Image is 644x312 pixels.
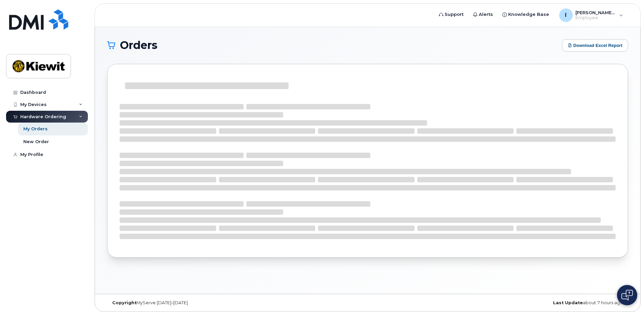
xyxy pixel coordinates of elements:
[120,40,157,50] span: Orders
[454,300,628,306] div: about 7 hours ago
[562,39,628,52] button: Download Excel Report
[553,300,583,305] strong: Last Update
[621,290,633,301] img: Open chat
[112,300,137,305] strong: Copyright
[107,300,281,306] div: MyServe [DATE]–[DATE]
